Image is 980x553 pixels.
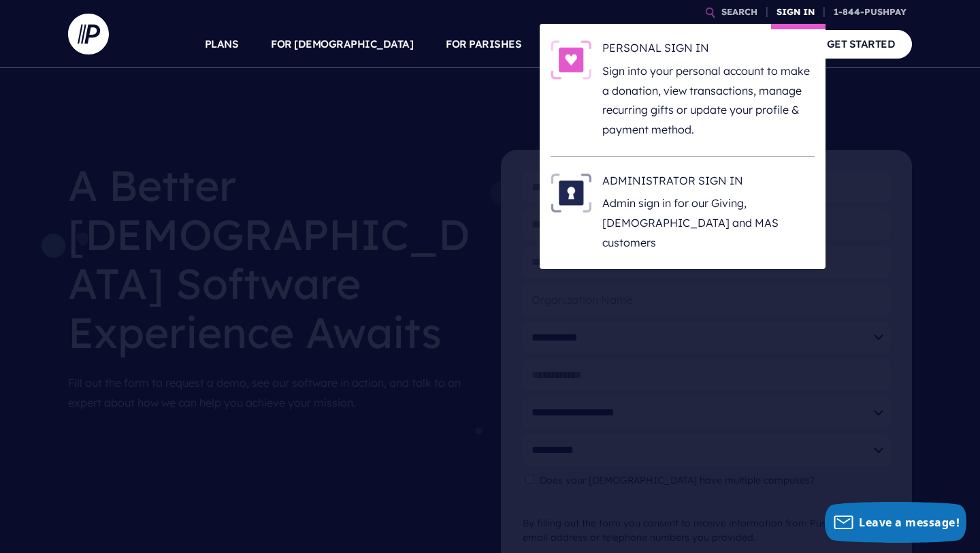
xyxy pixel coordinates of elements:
a: ADMINISTRATOR SIGN IN - Illustration ADMINISTRATOR SIGN IN Admin sign in for our Giving, [DEMOGRA... [551,173,815,253]
span: Leave a message! [859,515,960,530]
a: PLANS [205,20,239,68]
p: Sign into your personal account to make a donation, view transactions, manage recurring gifts or ... [602,61,815,140]
button: Leave a message! [825,502,966,543]
a: FOR [DEMOGRAPHIC_DATA] [271,20,413,68]
img: ADMINISTRATOR SIGN IN - Illustration [551,173,591,212]
a: EXPLORE [647,20,695,68]
a: GET STARTED [810,30,913,58]
a: SOLUTIONS [554,20,615,68]
a: COMPANY [727,20,777,68]
a: PERSONAL SIGN IN - Illustration PERSONAL SIGN IN Sign into your personal account to make a donati... [551,40,815,140]
a: FOR PARISHES [446,20,521,68]
h6: ADMINISTRATOR SIGN IN [602,173,815,193]
p: Admin sign in for our Giving, [DEMOGRAPHIC_DATA] and MAS customers [602,193,815,252]
h6: PERSONAL SIGN IN [602,40,815,61]
img: PERSONAL SIGN IN - Illustration [551,40,591,80]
